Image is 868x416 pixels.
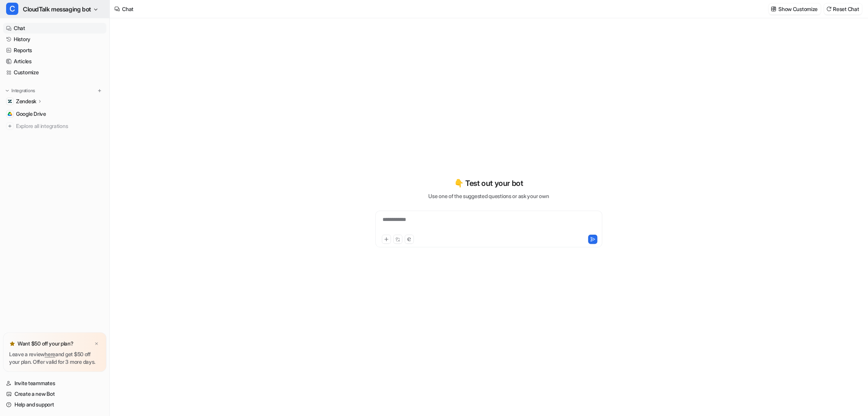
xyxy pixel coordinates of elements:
img: reset [826,6,831,12]
p: Leave a review and get $50 off your plan. Offer valid for 3 more days. [9,350,100,366]
p: Use one of the suggested questions or ask your own [428,192,549,200]
img: explore all integrations [6,122,14,130]
button: Show Customize [768,3,821,14]
a: Create a new Bot [3,389,106,399]
a: Invite teammates [3,378,106,389]
a: Customize [3,67,106,78]
a: Articles [3,56,106,67]
a: Google DriveGoogle Drive [3,109,106,119]
img: Google Drive [8,112,12,116]
p: Zendesk [16,98,36,105]
button: Integrations [3,87,37,94]
button: Reset Chat [824,3,862,14]
img: customize [771,6,776,12]
span: Google Drive [16,110,46,118]
span: C [6,3,18,15]
a: Explore all integrations [3,121,106,131]
span: CloudTalk messaging bot [23,4,91,14]
p: Show Customize [778,5,818,13]
a: History [3,34,106,45]
img: menu_add.svg [97,88,102,93]
a: Chat [3,23,106,34]
p: 👇 Test out your bot [454,178,523,189]
a: Help and support [3,399,106,410]
img: star [9,341,15,347]
img: x [94,341,99,346]
span: Explore all integrations [16,120,103,132]
img: Zendesk [8,99,12,104]
a: here [45,351,55,357]
img: expand menu [5,88,10,93]
p: Integrations [11,88,35,94]
div: Chat [122,5,133,13]
p: Want $50 off your plan? [18,340,74,347]
a: Reports [3,45,106,56]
